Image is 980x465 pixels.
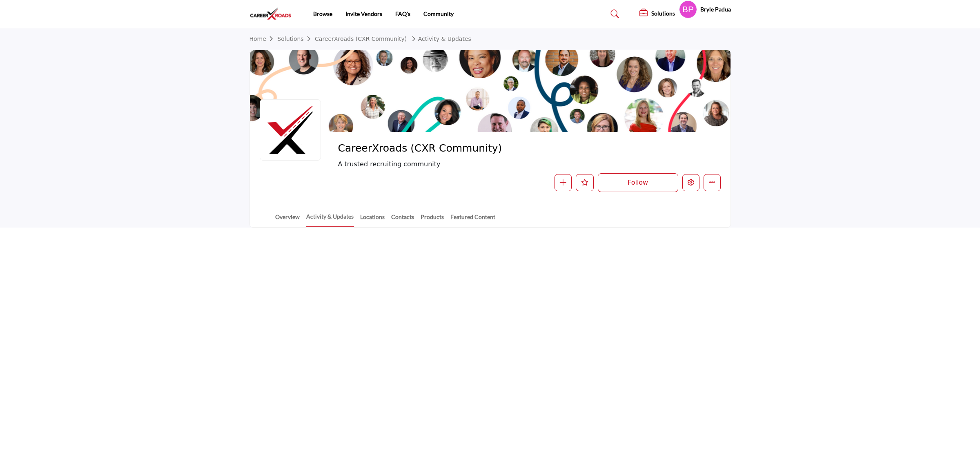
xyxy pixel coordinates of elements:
a: Community [423,10,454,17]
span: A trusted recruiting community [338,159,599,169]
a: Overview [275,212,300,227]
button: Edit company [682,174,699,191]
button: Like [576,174,594,191]
img: site Logo [249,7,296,20]
a: Solutions [277,36,315,42]
a: Browse [313,10,332,17]
a: Home [249,36,278,42]
a: Contacts [391,212,414,227]
span: CareerXroads (CXR Community) [338,142,522,155]
a: Activity & Updates [306,212,354,227]
a: FAQ's [395,10,410,17]
button: More details [704,174,721,191]
h5: Solutions [651,10,675,17]
a: Invite Vendors [345,10,382,17]
a: Locations [360,212,385,227]
a: Search [603,7,624,20]
a: Activity & Updates [409,36,471,42]
h5: Bryle Padua [700,5,731,13]
div: Solutions [639,9,675,19]
a: CareerXroads (CXR Community) [315,36,407,42]
button: Follow [598,173,678,192]
button: Show hide supplier dropdown [679,0,697,18]
a: Featured Content [450,212,496,227]
a: Products [420,212,444,227]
